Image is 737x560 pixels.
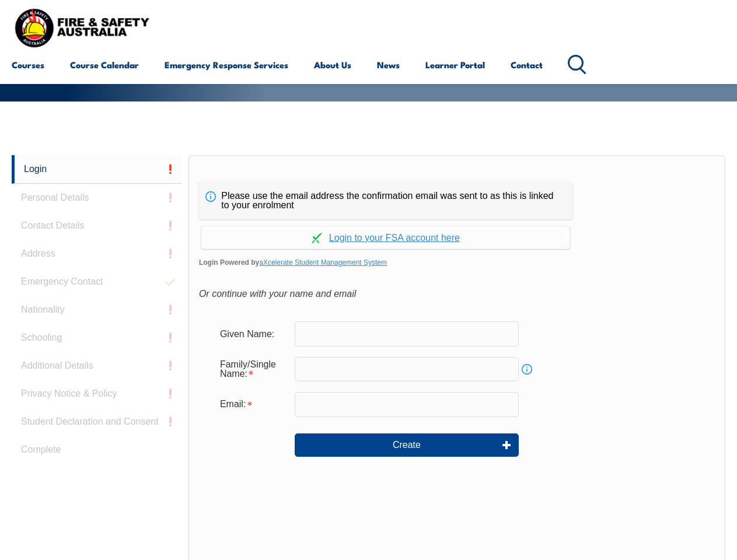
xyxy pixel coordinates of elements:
[199,182,572,219] div: Please use the email address the confirmation email was sent to as this is linked to your enrolment
[199,254,715,271] span: Login Powered by
[312,233,322,243] img: Log in withaxcelerate
[295,433,519,457] button: Create
[165,51,288,79] a: Emergency Response Services
[211,393,295,415] div: Email is required.
[211,323,295,345] div: Given Name:
[425,51,485,79] a: Learner Portal
[12,155,182,184] a: Login
[519,361,535,377] a: Info
[511,51,543,79] a: Contact
[377,51,400,79] a: News
[12,51,44,79] a: Courses
[70,51,139,79] a: Course Calendar
[314,51,351,79] a: About Us
[211,353,295,385] div: Family/Single Name is required.
[199,285,715,303] div: Or continue with your name and email
[259,258,387,267] a: aXcelerate Student Management System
